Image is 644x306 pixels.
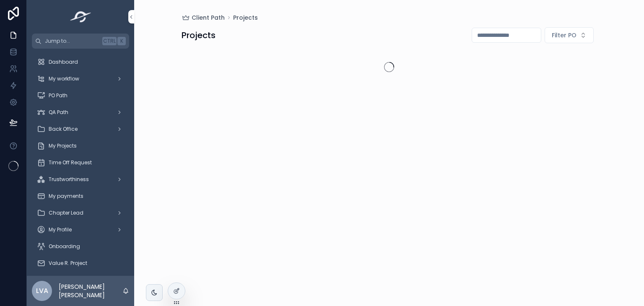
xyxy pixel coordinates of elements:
span: My workflow [49,75,79,82]
span: Back Office [49,126,78,132]
a: PO Path [32,88,129,103]
span: Chapter Lead [49,210,83,216]
span: LVA [36,286,48,296]
a: Trustworthiness [32,172,129,187]
a: My Projects [32,138,129,153]
span: My Profile [49,226,72,233]
p: [PERSON_NAME] [PERSON_NAME] [59,283,122,299]
a: Dashboard [32,54,129,70]
a: Time Off Request [32,155,129,170]
img: App logo [68,10,94,23]
span: Value R. Project [49,260,87,267]
h1: Projects [182,29,216,41]
a: Projects [233,13,258,22]
span: My payments [49,193,83,200]
a: Onboarding [32,239,129,254]
span: Time Off Request [49,159,92,166]
span: Ctrl [102,37,117,45]
span: Filter PO [552,31,576,39]
button: Select Button [545,27,594,43]
a: My payments [32,189,129,204]
span: Jump to... [45,38,99,44]
a: Back Office [32,122,129,137]
button: Jump to...CtrlK [32,34,129,49]
span: My Projects [49,143,77,149]
a: Client Path [182,13,225,22]
a: My workflow [32,71,129,86]
span: Onboarding [49,243,80,250]
a: Chapter Lead [32,205,129,220]
a: My Profile [32,222,129,237]
span: Dashboard [49,59,78,65]
span: QA Path [49,109,68,116]
span: PO Path [49,92,68,99]
span: K [118,38,125,44]
span: Trustworthiness [49,176,89,183]
div: scrollable content [27,49,134,276]
span: Client Path [192,13,225,22]
a: QA Path [32,105,129,120]
a: Value R. Project [32,256,129,271]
